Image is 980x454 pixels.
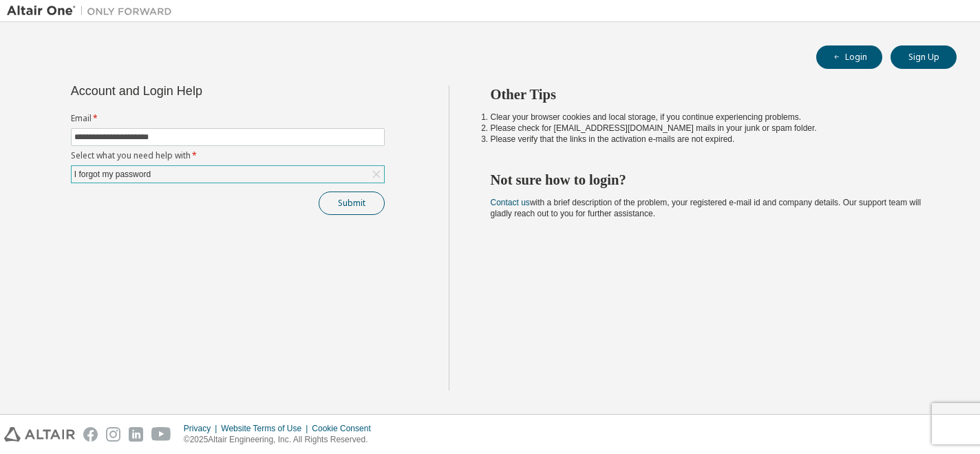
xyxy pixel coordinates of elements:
img: instagram.svg [106,427,120,442]
div: I forgot my password [72,167,153,182]
li: Please verify that the links in the activation e-mails are not expired. [491,134,933,145]
div: Privacy [184,423,221,434]
img: Altair One [7,4,179,18]
div: Website Terms of Use [221,423,312,434]
div: Account and Login Help [71,85,322,96]
button: Sign Up [891,45,957,69]
label: Select what you need help with [71,150,385,161]
button: Submit [319,192,385,215]
img: youtube.svg [151,427,171,442]
img: linkedin.svg [129,427,143,442]
div: I forgot my password [72,166,384,183]
button: Login [816,45,882,69]
li: Clear your browser cookies and local storage, if you continue experiencing problems. [491,112,933,123]
label: Email [71,113,385,124]
a: Contact us [491,198,530,207]
p: © 2025 Altair Engineering, Inc. All Rights Reserved. [184,434,379,446]
div: Cookie Consent [312,423,379,434]
img: altair_logo.svg [4,427,75,442]
h2: Other Tips [491,85,933,103]
span: with a brief description of the problem, your registered e-mail id and company details. Our suppo... [491,198,922,218]
h2: Not sure how to login? [491,171,933,189]
li: Please check for [EMAIL_ADDRESS][DOMAIN_NAME] mails in your junk or spam folder. [491,123,933,134]
img: facebook.svg [83,427,98,442]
